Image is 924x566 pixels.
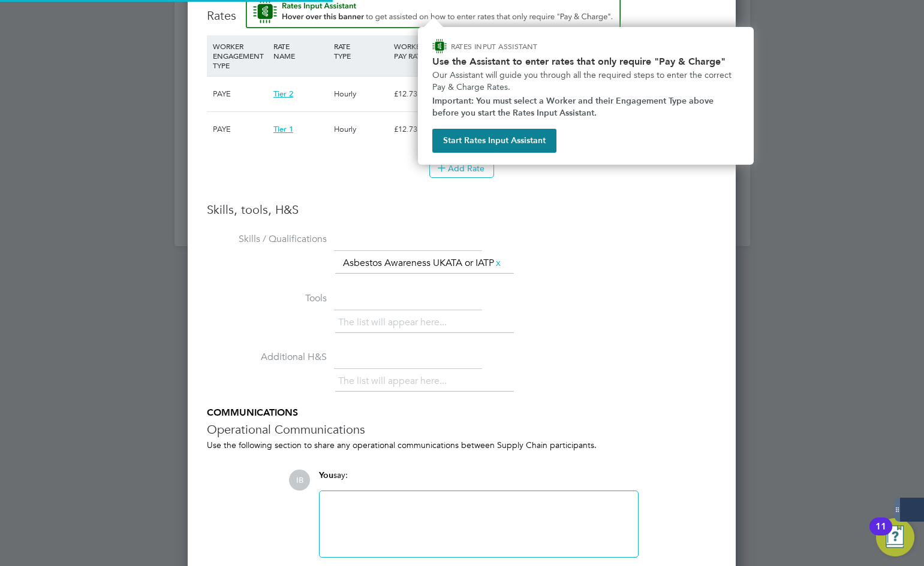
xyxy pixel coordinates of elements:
div: PAYE [210,77,270,111]
button: Open Resource Center, 11 new notifications [876,518,914,556]
div: Hourly [331,112,392,147]
div: Hourly [331,77,392,111]
div: RATE TYPE [331,35,392,66]
p: RATES INPUT ASSISTANT [451,41,601,52]
div: How to input Rates that only require Pay & Charge [418,27,754,165]
button: Add Rate [429,159,494,178]
img: ENGAGE Assistant Icon [432,39,447,53]
div: RATE NAME [270,35,331,66]
div: Use the following section to share any operational communications between Supply Chain participants. [207,440,717,450]
span: Tier 2 [273,89,293,99]
div: £12.73 [391,112,452,147]
div: WORKER ENGAGEMENT TYPE [210,35,270,76]
label: Skills / Qualifications [207,233,327,246]
span: You [319,470,333,480]
p: Our Assistant will guide you through all the required steps to enter the correct Pay & Charge Rates. [432,69,739,93]
button: Start Rates Input Assistant [432,129,556,153]
div: £12.73 [391,77,452,111]
div: PAYE [210,112,270,147]
div: WORKER PAY RATE [391,35,452,66]
strong: Important: You must select a Worker and their Engagement Type above before you start the Rates In... [432,96,716,118]
h2: Use the Assistant to enter rates that only require "Pay & Charge" [432,56,739,67]
h5: COMMUNICATIONS [207,407,717,419]
label: Tools [207,292,327,305]
div: 11 [875,526,886,542]
label: Additional H&S [207,351,327,364]
li: Asbestos Awareness UKATA or IATP [338,255,507,271]
h3: Skills, tools, H&S [207,202,717,217]
span: IB [289,470,310,491]
li: The list will appear here... [338,373,452,389]
li: The list will appear here... [338,314,452,331]
span: Tier 1 [273,124,293,134]
a: x [494,255,502,271]
div: say: [319,470,639,491]
h3: Operational Communications [207,422,717,437]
